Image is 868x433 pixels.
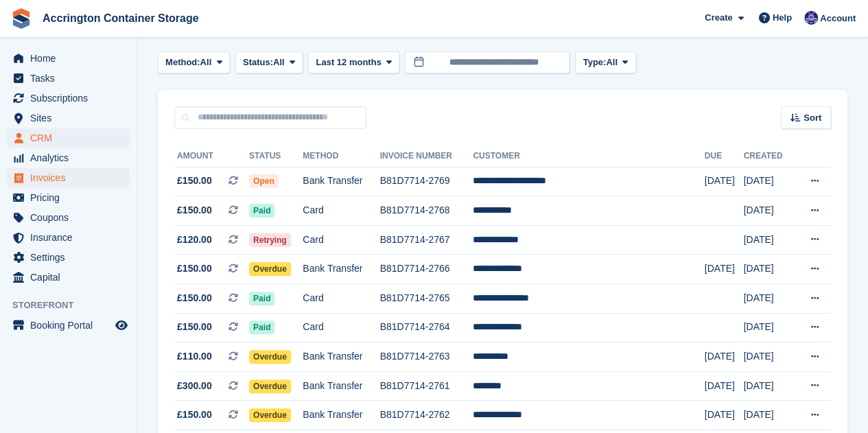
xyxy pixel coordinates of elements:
[177,261,212,276] span: £150.00
[7,168,130,187] a: menu
[743,196,794,226] td: [DATE]
[30,268,113,287] span: Capital
[30,69,113,88] span: Tasks
[249,233,291,247] span: Retrying
[380,313,473,342] td: B81D7714-2764
[177,233,212,247] span: £120.00
[380,145,473,167] th: Invoice Number
[30,188,113,207] span: Pricing
[316,56,381,69] span: Last 12 months
[7,316,130,335] a: menu
[303,255,379,284] td: Bank Transfer
[273,56,285,69] span: All
[7,228,130,247] a: menu
[30,168,113,187] span: Invoices
[743,167,794,196] td: [DATE]
[303,342,379,372] td: Bank Transfer
[308,51,399,74] button: Last 12 months
[820,12,856,25] span: Account
[303,225,379,255] td: Card
[743,255,794,284] td: [DATE]
[303,167,379,196] td: Bank Transfer
[165,56,200,69] span: Method:
[743,401,794,430] td: [DATE]
[705,401,744,430] td: [DATE]
[7,89,130,108] a: menu
[743,145,794,167] th: Created
[804,11,818,25] img: Jacob Connolly
[7,108,130,128] a: menu
[30,248,113,267] span: Settings
[380,371,473,401] td: B81D7714-2761
[177,349,212,364] span: £110.00
[583,56,606,69] span: Type:
[773,11,792,25] span: Help
[249,350,291,364] span: Overdue
[249,262,291,276] span: Overdue
[7,248,130,267] a: menu
[7,49,130,68] a: menu
[303,145,379,167] th: Method
[705,145,744,167] th: Due
[303,371,379,401] td: Bank Transfer
[249,320,274,334] span: Paid
[249,408,291,422] span: Overdue
[380,284,473,314] td: B81D7714-2765
[30,148,113,167] span: Analytics
[473,145,704,167] th: Customer
[7,148,130,167] a: menu
[30,128,113,148] span: CRM
[380,342,473,372] td: B81D7714-2763
[113,317,130,333] a: Preview store
[575,51,635,74] button: Type: All
[177,379,212,393] span: £300.00
[743,284,794,314] td: [DATE]
[705,342,744,372] td: [DATE]
[380,196,473,226] td: B81D7714-2768
[7,188,130,207] a: menu
[303,284,379,314] td: Card
[380,225,473,255] td: B81D7714-2767
[200,56,212,69] span: All
[249,174,279,188] span: Open
[7,69,130,88] a: menu
[249,145,303,167] th: Status
[303,401,379,430] td: Bank Transfer
[380,167,473,196] td: B81D7714-2769
[606,56,618,69] span: All
[30,228,113,247] span: Insurance
[37,7,204,30] a: Accrington Container Storage
[303,313,379,342] td: Card
[249,379,291,393] span: Overdue
[380,401,473,430] td: B81D7714-2762
[743,371,794,401] td: [DATE]
[7,208,130,227] a: menu
[30,108,113,128] span: Sites
[249,204,274,218] span: Paid
[705,167,744,196] td: [DATE]
[235,51,303,74] button: Status: All
[30,89,113,108] span: Subscriptions
[705,11,732,25] span: Create
[174,145,249,167] th: Amount
[743,342,794,372] td: [DATE]
[158,51,230,74] button: Method: All
[380,255,473,284] td: B81D7714-2766
[30,316,113,335] span: Booking Portal
[30,49,113,68] span: Home
[743,225,794,255] td: [DATE]
[30,208,113,227] span: Coupons
[7,268,130,287] a: menu
[804,111,821,125] span: Sort
[177,174,212,188] span: £150.00
[11,8,32,29] img: stora-icon-8386f47178a22dfd0bd8f6a31ec36ba5ce8667c1dd55bd0f319d3a0aa187defe.svg
[177,203,212,218] span: £150.00
[7,128,130,148] a: menu
[177,320,212,334] span: £150.00
[12,299,137,312] span: Storefront
[743,313,794,342] td: [DATE]
[177,408,212,422] span: £150.00
[303,196,379,226] td: Card
[177,291,212,305] span: £150.00
[705,371,744,401] td: [DATE]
